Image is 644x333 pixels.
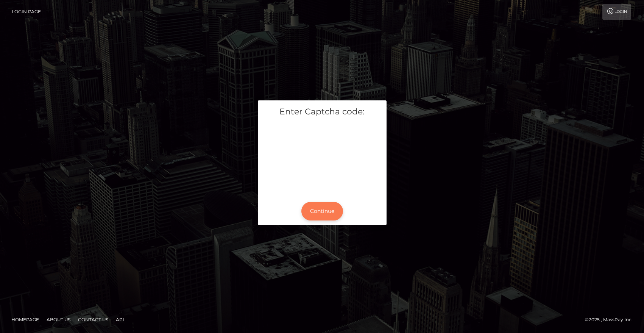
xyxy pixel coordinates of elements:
[602,4,631,20] a: Login
[113,314,127,325] a: API
[12,4,41,20] a: Login Page
[264,124,381,191] iframe: mtcaptcha
[301,202,343,220] button: Continue
[8,314,42,325] a: Homepage
[75,314,111,325] a: Contact Us
[264,106,381,118] h5: Enter Captcha code:
[585,316,638,324] div: © 2025 , MassPay Inc.
[44,314,73,325] a: About Us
